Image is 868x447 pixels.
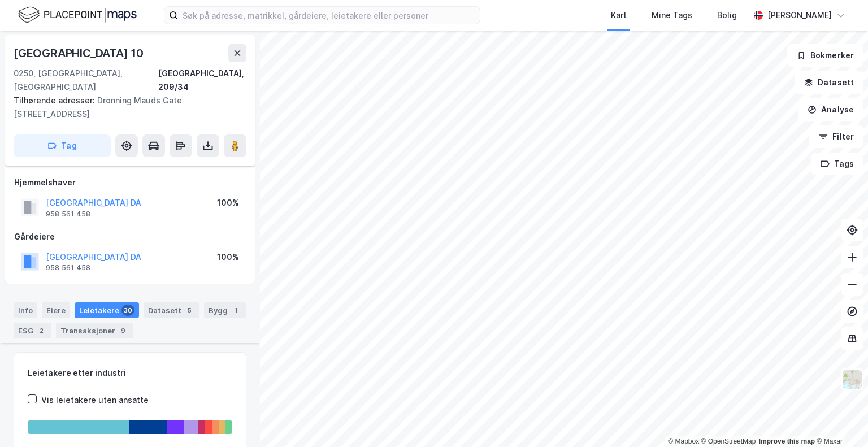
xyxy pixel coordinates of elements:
div: [GEOGRAPHIC_DATA], 209/34 [158,67,246,94]
div: Leietakere etter industri [28,366,232,380]
div: Datasett [144,302,199,318]
iframe: Chat Widget [811,393,868,447]
div: 5 [184,305,195,316]
a: OpenStreetMap [701,437,756,445]
button: Analyse [798,98,863,121]
div: Dronning Mauds Gate [STREET_ADDRESS] [14,94,237,121]
div: Bolig [717,8,737,22]
button: Tags [811,153,863,175]
div: ESG [14,323,51,338]
button: Tag [14,134,111,157]
div: Info [14,302,37,318]
div: 30 [121,305,134,316]
div: 0250, [GEOGRAPHIC_DATA], [GEOGRAPHIC_DATA] [14,67,158,94]
a: Mapbox [668,437,699,445]
div: Vis leietakere uten ansatte [41,393,149,407]
div: Kart [611,8,627,22]
div: 1 [230,305,241,316]
input: Søk på adresse, matrikkel, gårdeiere, leietakere eller personer [178,7,480,24]
button: Bokmerker [787,44,863,67]
a: Improve this map [759,437,815,445]
img: Z [841,368,863,390]
button: Datasett [795,71,863,94]
span: Tilhørende adresser: [14,96,97,105]
div: Bygg [204,302,246,318]
div: 100% [217,196,239,210]
div: Eiere [42,302,70,318]
div: 9 [118,325,129,336]
div: Hjemmelshaver [14,176,246,189]
div: Mine Tags [652,8,692,22]
div: Transaksjoner [56,323,133,338]
div: 2 [36,325,47,336]
div: 958 561 458 [46,210,90,219]
div: Gårdeiere [14,230,246,244]
div: Leietakere [75,302,139,318]
div: [PERSON_NAME] [767,8,832,22]
img: logo.f888ab2527a4732fd821a326f86c7f29.svg [18,5,137,25]
button: Filter [809,125,863,148]
div: 100% [217,250,239,264]
div: 958 561 458 [46,263,90,272]
div: [GEOGRAPHIC_DATA] 10 [14,44,146,62]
